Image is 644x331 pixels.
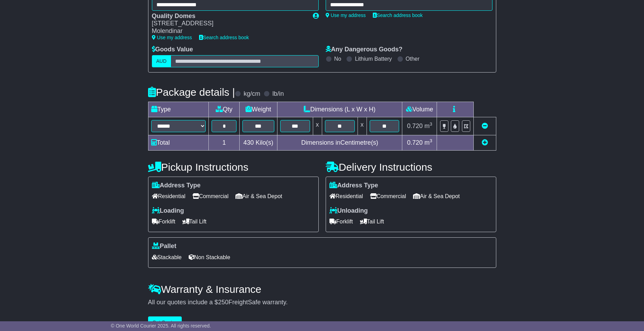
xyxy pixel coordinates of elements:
span: © One World Courier 2025. All rights reserved. [111,323,211,329]
div: All our quotes include a $ FreightSafe warranty. [148,299,496,306]
label: AUD [152,55,171,67]
label: Unloading [329,207,368,215]
label: Address Type [329,182,378,189]
h4: Delivery Instructions [326,161,496,173]
td: x [358,117,367,135]
span: Air & Sea Depot [413,191,460,202]
a: Use my address [152,35,192,40]
span: Stackable [152,252,182,263]
span: Forklift [152,216,175,227]
a: Use my address [326,12,366,18]
span: Tail Lift [360,216,384,227]
span: Commercial [370,191,406,202]
span: 0.720 [407,122,423,129]
a: Remove this item [482,122,488,129]
h4: Pickup Instructions [148,161,319,173]
span: Commercial [192,191,229,202]
label: Goods Value [152,46,193,53]
td: 1 [209,135,240,150]
td: Volume [402,102,437,117]
span: 250 [218,299,229,306]
label: Any Dangerous Goods? [326,46,403,53]
td: Dimensions (L x W x H) [277,102,402,117]
h4: Package details | [148,86,235,98]
div: [STREET_ADDRESS] [152,20,306,27]
label: lb/in [272,90,284,98]
label: Loading [152,207,184,215]
button: Get Quotes [148,316,182,329]
span: m [424,139,432,146]
sup: 3 [430,121,432,127]
label: Other [406,56,420,62]
td: Qty [209,102,240,117]
td: Dimensions in Centimetre(s) [277,135,402,150]
span: 430 [243,139,254,146]
span: 0.720 [407,139,423,146]
span: Residential [152,191,186,202]
label: Address Type [152,182,201,189]
td: Total [148,135,209,150]
h4: Warranty & Insurance [148,283,496,295]
span: Non Stackable [189,252,230,263]
span: Tail Lift [182,216,207,227]
span: Air & Sea Depot [235,191,282,202]
label: kg/cm [243,90,260,98]
a: Add new item [482,139,488,146]
label: Pallet [152,243,177,250]
a: Search address book [373,12,423,18]
span: m [424,122,432,129]
td: Type [148,102,209,117]
div: Molendinar [152,27,306,35]
label: Lithium Battery [355,56,392,62]
td: Kilo(s) [240,135,277,150]
span: Forklift [329,216,353,227]
td: Weight [240,102,277,117]
td: x [313,117,322,135]
div: Quality Domes [152,12,306,20]
sup: 3 [430,138,432,143]
label: No [334,56,341,62]
a: Search address book [199,35,249,40]
span: Residential [329,191,363,202]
